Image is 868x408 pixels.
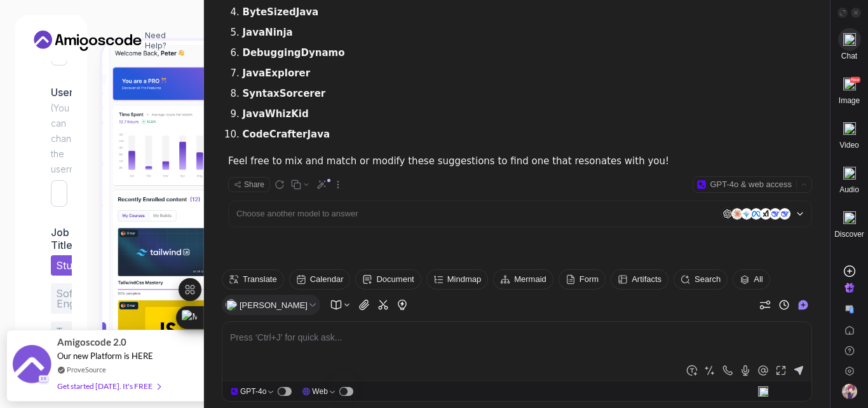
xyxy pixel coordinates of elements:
[102,41,205,367] img: Amigoscode Dashboard
[31,31,145,51] a: Home link
[57,351,153,361] span: Our new Platform is HERE
[51,86,105,175] label: Username*
[67,364,106,375] a: ProveSource
[51,102,95,174] span: (You can change the username)
[145,31,166,51] a: Need Help?
[51,283,105,314] button: Software Engineer
[51,321,85,352] button: Tech Lead
[13,345,51,386] img: provesource social proof notification image
[51,226,51,251] p: Job Title*
[51,255,98,276] button: Student
[57,335,126,349] span: Amigoscode 2.0
[57,379,160,393] div: Get started [DATE]. It's FREE
[51,180,67,207] input: Enter your Username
